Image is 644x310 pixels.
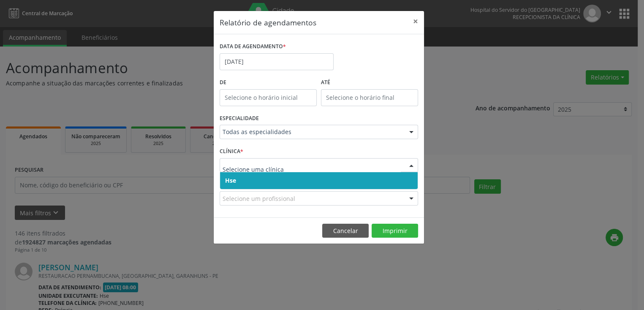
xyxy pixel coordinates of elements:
[372,224,418,238] button: Imprimir
[407,11,424,32] button: Close
[220,76,317,89] label: De
[220,145,243,158] label: CLÍNICA
[223,128,401,136] span: Todas as especialidades
[321,89,418,106] input: Selecione o horário final
[225,176,236,184] span: Hse
[220,112,259,125] label: ESPECIALIDADE
[220,40,286,53] label: DATA DE AGENDAMENTO
[223,161,401,178] input: Selecione uma clínica
[220,89,317,106] input: Selecione o horário inicial
[220,53,334,70] input: Selecione uma data ou intervalo
[321,76,418,89] label: ATÉ
[223,194,295,203] span: Selecione um profissional
[220,17,316,28] h5: Relatório de agendamentos
[322,224,369,238] button: Cancelar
